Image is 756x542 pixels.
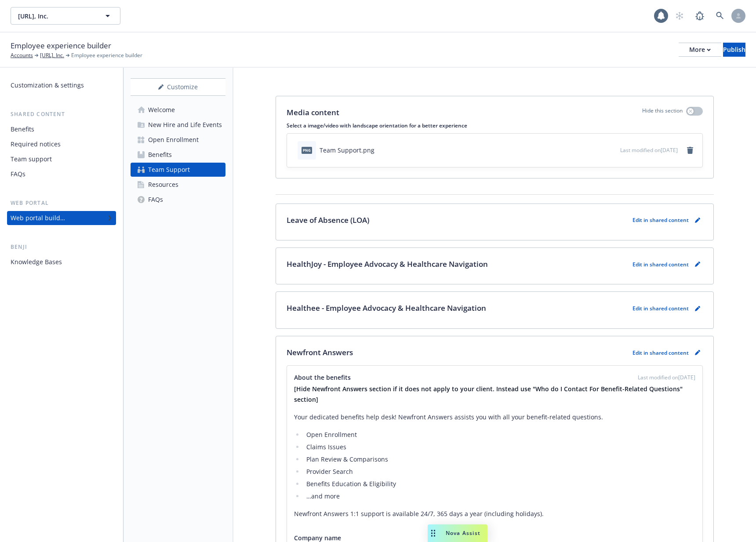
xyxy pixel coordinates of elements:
[7,243,116,251] div: Benji
[691,7,709,25] a: Report a Bug
[428,524,439,542] div: Drag to move
[11,51,33,59] a: Accounts
[304,479,695,489] li: Benefits Education & Eligibility
[685,145,695,156] a: remove
[18,11,94,21] span: [URL], Inc.
[7,211,116,225] a: Web portal builder
[294,385,683,404] strong: [Hide Newfront Answers section if it does not apply to your client. Instead use "Who do I Contact...
[7,199,116,207] div: Web portal
[287,347,353,358] p: Newfront Answers
[7,167,116,181] a: FAQs
[320,146,374,155] div: Team Support.png
[294,373,351,382] span: About the benefits
[40,51,64,59] a: [URL], Inc.
[642,107,683,118] p: Hide this section
[302,147,312,153] span: png
[595,146,602,155] button: download file
[7,255,116,269] a: Knowledge Bases
[638,374,695,382] span: Last modified on [DATE]
[131,148,225,162] a: Benefits
[131,163,225,177] a: Team Support
[692,303,703,314] a: pencil
[304,429,695,440] li: Open Enrollment
[11,7,120,25] button: [URL], Inc.
[148,163,190,177] div: Team Support
[287,107,339,118] p: Media content
[131,103,225,117] a: Welcome
[632,305,689,312] p: Edit in shared content
[11,78,84,92] div: Customization & settings
[428,524,487,542] button: Nova Assist
[71,51,142,59] span: Employee experience builder
[131,78,225,96] button: Customize
[632,349,689,356] p: Edit in shared content
[131,178,225,192] a: Resources
[304,442,695,452] li: Claims Issues
[632,261,689,268] p: Edit in shared content
[304,454,695,465] li: Plan Review & Comparisons
[671,7,688,25] a: Start snowing
[11,255,62,269] div: Knowledge Bases
[11,152,52,166] div: Team support
[11,167,25,181] div: FAQs
[11,40,111,51] span: Employee experience builder
[131,118,225,132] a: New Hire and Life Events
[131,193,225,207] a: FAQs
[7,137,116,151] a: Required notices
[148,118,222,132] div: New Hire and Life Events
[692,259,703,269] a: pencil
[609,146,617,155] button: preview file
[679,43,721,57] button: More
[692,215,703,226] a: pencil
[632,216,689,224] p: Edit in shared content
[692,347,703,358] a: pencil
[148,103,175,117] div: Welcome
[711,7,729,25] a: Search
[287,215,369,226] p: Leave of Absence (LOA)
[131,133,225,147] a: Open Enrollment
[148,178,178,192] div: Resources
[723,43,745,57] button: Publish
[287,302,486,314] p: Healthee - Employee Advocacy & Healthcare Navigation
[148,148,172,162] div: Benefits
[7,78,116,92] a: Customization & settings
[148,193,163,207] div: FAQs
[11,122,34,136] div: Benefits
[131,79,225,95] div: Customize
[11,211,65,225] div: Web portal builder
[7,152,116,166] a: Team support
[294,412,695,422] p: Your dedicated benefits help desk! Newfront Answers assists you with all your benefit-related que...
[11,137,61,151] div: Required notices
[446,529,480,537] span: Nova Assist
[620,146,678,154] span: Last modified on [DATE]
[148,133,199,147] div: Open Enrollment
[294,509,695,519] p: Newfront Answers 1:1 support is available 24/7, 365 days a year (including holidays).
[287,122,703,129] p: Select a image/video with landscape orientation for a better experience
[304,466,695,477] li: Provider Search
[689,43,711,56] div: More
[287,258,488,270] p: HealthJoy - Employee Advocacy & Healthcare Navigation
[304,491,695,502] li: …and more
[7,110,116,119] div: Shared content
[7,122,116,136] a: Benefits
